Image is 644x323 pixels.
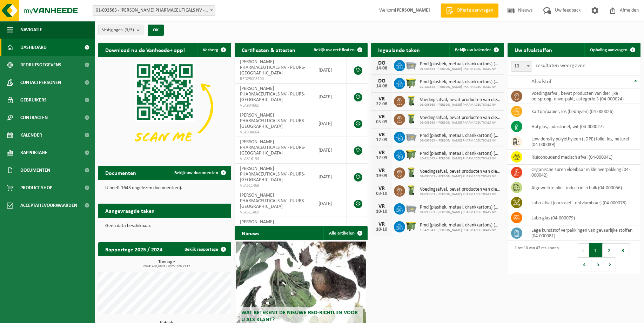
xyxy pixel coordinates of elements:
[20,126,42,144] span: Kalender
[591,257,605,271] button: 5
[20,161,50,179] span: Documenten
[584,43,640,57] a: Ophaling aanvragen
[420,151,501,157] span: Pmd (plastiek, metaal, drankkartons) (bedrijven)
[420,223,501,228] span: Pmd (plastiek, metaal, drankkartons) (bedrijven)
[235,226,266,240] h2: Nieuws
[105,224,224,229] p: Geen data beschikbaar.
[375,60,389,66] div: DO
[420,174,501,179] span: 01-093563 - [PERSON_NAME] PHARMACEUTICALS NV
[20,39,47,56] span: Dashboard
[102,265,231,268] span: 2024: 480,680 t - 2025: 226,773 t
[405,149,417,160] img: WB-1100-HPE-GN-50
[526,165,640,180] td: organische zuren vloeibaar in kleinverpakking (04-000042)
[375,84,389,89] div: 14-08
[375,114,389,120] div: VR
[526,150,640,165] td: risicohoudend medisch afval (04-000041)
[375,66,389,71] div: 14-08
[313,217,347,244] td: [DATE]
[240,130,308,135] span: VLA904664
[240,76,308,82] span: RED25003100
[20,91,47,109] span: Gebruikers
[20,74,61,91] span: Contactpersonen
[20,144,47,161] span: Rapportage
[125,28,134,32] count: (3/3)
[590,48,628,52] span: Ophaling aanvragen
[405,220,417,232] img: WB-1100-HPE-GN-50
[526,119,640,134] td: hol glas, industrieel, wit (04-000027)
[420,115,501,121] span: Voedingsafval, bevat producten van dierlijke oorsprong, onverpakt, categorie 3
[93,5,215,16] span: 01-093563 - PURNA PHARMACEUTICALS NV - PUURS-SINT-AMANDS
[240,166,305,183] span: [PERSON_NAME] PHARMACEUTICALS NV - PUURS-[GEOGRAPHIC_DATA]
[375,102,389,107] div: 22-08
[240,183,308,189] span: VLA611468
[98,57,231,157] img: Download de VHEPlus App
[375,78,389,84] div: DO
[240,156,308,162] span: VLA616194
[605,257,616,271] button: Next
[511,61,532,72] span: 10
[313,164,347,190] td: [DATE]
[20,197,77,214] span: Acceptatievoorwaarden
[375,191,389,196] div: 03-10
[169,166,230,180] a: Bekijk uw documenten
[441,4,498,18] a: Offerte aanvragen
[420,139,501,143] span: 01-093563 - [PERSON_NAME] PHARMACEUTICALS NV
[314,48,355,52] span: Bekijk uw certificaten
[526,88,640,104] td: voedingsafval, bevat producten van dierlijke oorsprong, onverpakt, categorie 3 (04-000024)
[526,225,640,241] td: lege kunststof verpakkingen van gevaarlijke stoffen (04-000081)
[375,204,389,209] div: VR
[420,192,501,197] span: 01-093563 - [PERSON_NAME] PHARMACEUTICALS NV
[98,25,143,35] button: Vestigingen(3/3)
[420,133,501,139] span: Pmd (plastiek, metaal, drankkartons) (bedrijven)
[420,67,501,71] span: 01-093563 - [PERSON_NAME] PHARMACEUTICALS NV
[102,25,134,35] span: Vestigingen
[240,219,305,236] span: [PERSON_NAME] PHARMACEUTICALS NV - PUURS-[GEOGRAPHIC_DATA]
[420,121,501,125] span: 01-093563 - [PERSON_NAME] PHARMACEUTICALS NV
[240,103,308,108] span: VLA904665
[240,86,305,103] span: [PERSON_NAME] PHARMACEUTICALS NV - PUURS-[GEOGRAPHIC_DATA]
[375,168,389,173] div: VR
[420,85,501,89] span: 10-421543 - [PERSON_NAME] PHARMACEUTICALS NV
[174,171,218,175] span: Bekijk uw documenten
[20,179,52,197] span: Product Shop
[375,96,389,102] div: VR
[375,209,389,214] div: 10-10
[420,187,501,192] span: Voedingsafval, bevat producten van dierlijke oorsprong, onverpakt, categorie 3
[375,186,389,191] div: VR
[371,43,427,57] h2: Ingeplande taken
[420,79,501,85] span: Pmd (plastiek, metaal, drankkartons) (bedrijven)
[420,169,501,174] span: Voedingsafval, bevat producten van dierlijke oorsprong, onverpakt, categorie 3
[526,104,640,119] td: karton/papier, los (bedrijven) (04-000026)
[241,310,358,322] span: Wat betekent de nieuwe RED-richtlijn voor u als klant?
[420,157,501,161] span: 10-421543 - [PERSON_NAME] PHARMACEUTICALS NV
[405,77,417,89] img: WB-1100-HPE-GN-50
[197,43,230,57] button: Verberg
[240,139,305,156] span: [PERSON_NAME] PHARMACEUTICALS NV - PUURS-[GEOGRAPHIC_DATA]
[20,21,42,39] span: Navigatie
[240,210,308,215] span: VLA611469
[405,59,417,71] img: WB-2500-GAL-GY-01
[20,56,61,74] span: Bedrijfsgegevens
[526,195,640,210] td: labo-afval (corrosief - ontvlambaar) (04-000078)
[420,103,501,107] span: 01-093563 - [PERSON_NAME] PHARMACEUTICALS NV
[235,43,302,57] h2: Certificaten & attesten
[313,84,347,110] td: [DATE]
[526,180,640,195] td: afgewerkte olie - industrie in bulk (04-000056)
[308,43,367,57] a: Bekijk uw certificaten
[313,110,347,137] td: [DATE]
[240,59,305,76] span: [PERSON_NAME] PHARMACEUTICALS NV - PUURS-[GEOGRAPHIC_DATA]
[102,260,231,268] h3: Tonnage
[405,202,417,214] img: WB-2500-GAL-GY-01
[375,120,389,125] div: 05-09
[240,193,305,209] span: [PERSON_NAME] PHARMACEUTICALS NV - PUURS-[GEOGRAPHIC_DATA]
[405,113,417,125] img: WB-0140-HPE-GN-50
[323,226,367,240] a: Alle artikelen
[511,61,532,71] span: 10
[578,243,589,257] button: Previous
[148,25,164,36] button: OK
[405,184,417,196] img: WB-0140-HPE-GN-50
[449,43,503,57] a: Bekijk uw kalender
[375,132,389,138] div: VR
[375,222,389,227] div: VR
[420,210,501,215] span: 01-093563 - [PERSON_NAME] PHARMACEUTICALS NV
